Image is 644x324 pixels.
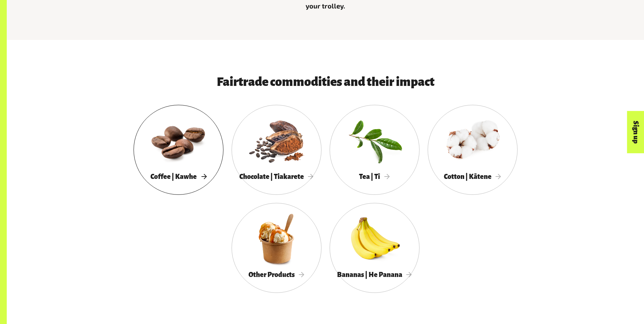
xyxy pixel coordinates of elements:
a: Chocolate | Tiakarete [232,105,321,195]
span: Chocolate | Tiakarete [239,173,314,180]
a: Other Products [232,203,321,293]
span: Tea | Tī [359,173,390,180]
span: Bananas | He Panana [337,271,412,278]
h3: Fairtrade commodities and their impact [154,75,497,89]
a: Cotton | Kātene [428,105,518,195]
a: Coffee | Kawhe [134,105,223,195]
a: Bananas | He Panana [330,203,420,293]
span: Other Products [248,271,305,278]
a: Tea | Tī [330,105,420,195]
span: Cotton | Kātene [444,173,501,180]
span: Coffee | Kawhe [150,173,207,180]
